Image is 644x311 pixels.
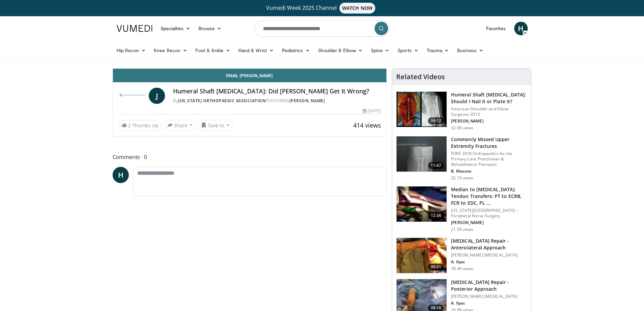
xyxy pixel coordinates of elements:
p: [US_STATE][GEOGRAPHIC_DATA] - Peripheral Nerve Surgery [451,208,527,219]
a: H [514,22,528,35]
a: [PERSON_NAME] [289,98,325,104]
img: 304908_0001_1.png.150x105_q85_crop-smart_upscale.jpg [397,186,447,222]
input: Search topics, interventions [255,20,390,37]
a: Vumedi Week 2025 ChannelWATCH NOW [118,3,527,14]
p: FORE 2018 Orthopaedics for the Primary Care Practitioner & Rehabilitation Therapist [451,151,527,167]
h3: Commonly Missed Upper Extremity Fractures [451,136,527,150]
p: B. Maxson [451,169,527,174]
img: fd3b349a-9860-460e-a03a-0db36c4d1252.150x105_q85_crop-smart_upscale.jpg [397,238,447,273]
a: Pediatrics [278,44,314,57]
a: Specialties [157,22,195,35]
a: 09:12 Humeral Shaft [MEDICAL_DATA]: Should I Nail It or Plate It? American Shoulder and Elbow Sur... [396,91,527,131]
a: 11:47 Commonly Missed Upper Extremity Fractures FORE 2018 Orthopaedics for the Primary Care Pract... [396,136,527,181]
h4: Related Videos [396,73,445,81]
span: 11:47 [428,162,444,169]
a: 2 Thumbs Up [118,120,162,131]
p: [PERSON_NAME] [451,118,527,124]
p: 32.1K views [451,175,473,181]
img: b2c65235-e098-4cd2-ab0f-914df5e3e270.150x105_q85_crop-smart_upscale.jpg [397,136,447,172]
span: Comments 0 [113,153,387,161]
a: [US_STATE] Orthopaedic Association [178,98,266,104]
h3: [MEDICAL_DATA] Repair - Posterior Approach [451,279,527,292]
h3: [MEDICAL_DATA] Repair - Anterolateral Approach [451,238,527,251]
div: [DATE] [363,108,381,114]
p: [PERSON_NAME] [451,220,527,225]
a: Browse [194,22,225,35]
img: sot_1.png.150x105_q85_crop-smart_upscale.jpg [397,92,447,127]
a: Trauma [423,44,453,57]
h3: Median to [MEDICAL_DATA] Tendon Transfers: PT to ECRB, FCR to EDC, PL … [451,186,527,206]
span: 09:12 [428,117,444,124]
p: 21.5K views [451,227,473,232]
a: Knee Recon [150,44,191,57]
a: Sports [393,44,423,57]
a: Hip Recon [113,44,150,57]
div: By FEATURING [173,98,381,104]
a: 09:31 [MEDICAL_DATA] Repair - Anterolateral Approach [PERSON_NAME] [MEDICAL_DATA] A. Ilyas 18.4K ... [396,238,527,273]
p: A. Ilyas [451,301,527,306]
img: VuMedi Logo [117,25,152,32]
p: 32.9K views [451,125,473,131]
a: 12:38 Median to [MEDICAL_DATA] Tendon Transfers: PT to ECRB, FCR to EDC, PL … [US_STATE][GEOGRAPH... [396,186,527,232]
p: 18.4K views [451,266,473,271]
span: 414 views [353,121,381,129]
p: American Shoulder and Elbow Surgeons 2010 [451,106,527,117]
a: J [149,88,165,104]
span: 09:31 [428,264,444,270]
a: H [113,167,129,183]
img: California Orthopaedic Association [118,88,146,104]
span: 12:38 [428,212,444,219]
a: Favorites [482,22,510,35]
p: [PERSON_NAME] [MEDICAL_DATA] [451,294,527,299]
button: Save to [198,120,233,131]
a: Hand & Wrist [234,44,278,57]
a: Foot & Ankle [191,44,234,57]
a: Spine [367,44,393,57]
h4: Humeral Shaft [MEDICAL_DATA]: Did [PERSON_NAME] Get It Wrong? [173,88,381,95]
a: Email [PERSON_NAME] [113,69,387,82]
h3: Humeral Shaft [MEDICAL_DATA]: Should I Nail It or Plate It? [451,91,527,105]
span: WATCH NOW [339,3,375,14]
p: [PERSON_NAME] [MEDICAL_DATA] [451,252,527,258]
a: Shoulder & Elbow [314,44,367,57]
p: A. Ilyas [451,259,527,265]
span: 2 [128,122,131,129]
a: Business [453,44,487,57]
button: Share [164,120,196,131]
